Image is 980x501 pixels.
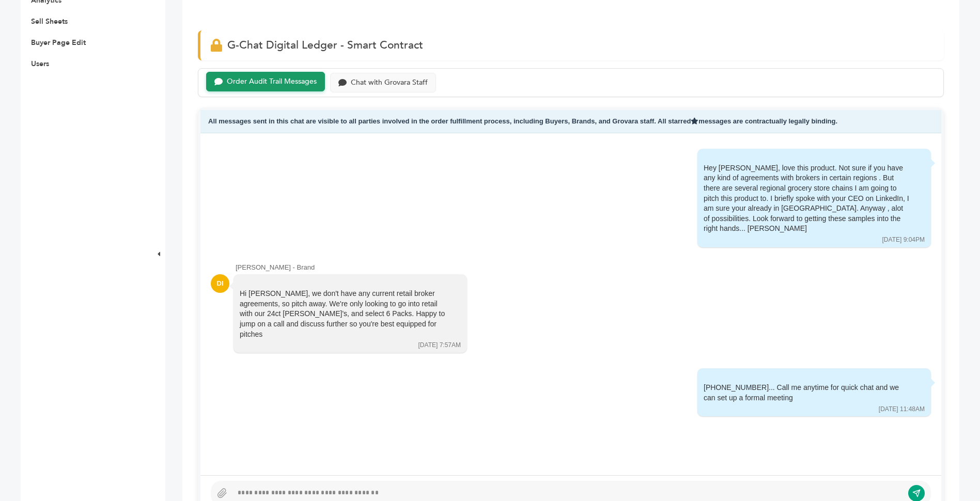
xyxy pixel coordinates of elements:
a: Sell Sheets [31,17,68,26]
div: DI [211,274,229,293]
span: G-Chat Digital Ledger - Smart Contract [227,38,423,53]
a: Users [31,59,49,69]
div: Hi [PERSON_NAME], we don't have any current retail broker agreements, so pitch away. We're only l... [240,289,446,339]
div: Hey [PERSON_NAME], love this product. Not sure if you have any kind of agreements with brokers in... [704,163,910,234]
div: Chat with Grovara Staff [351,79,428,87]
div: [PHONE_NUMBER]... Call me anytime for quick chat and we can set up a formal meeting [704,383,910,403]
div: Order Audit Trail Messages [227,77,317,86]
div: All messages sent in this chat are visible to all parties involved in the order fulfillment proce... [200,110,941,133]
div: [PERSON_NAME] - Brand [236,263,931,272]
div: [DATE] 9:04PM [882,236,925,244]
a: Buyer Page Edit [31,38,86,48]
div: [DATE] 11:48AM [879,405,925,414]
div: [DATE] 7:57AM [418,341,461,350]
